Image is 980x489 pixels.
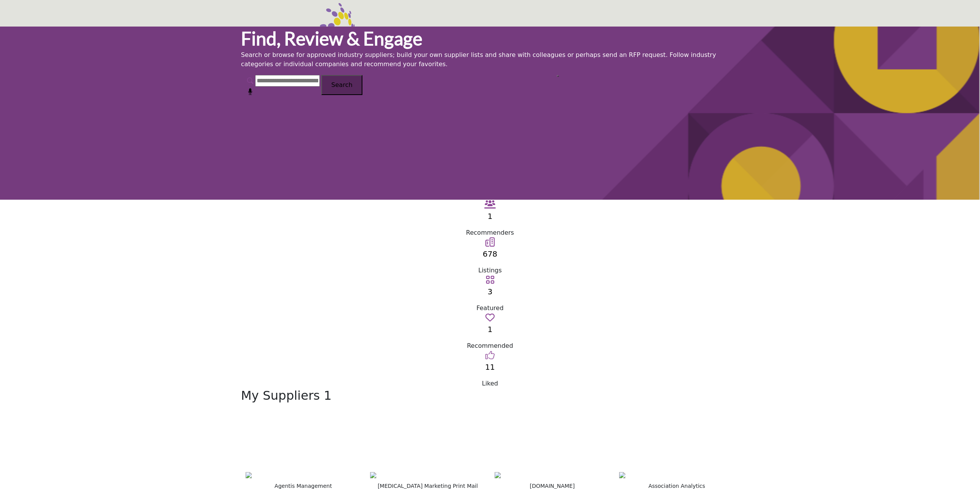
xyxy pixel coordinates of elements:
[241,341,739,350] div: Recommended
[241,50,739,69] p: Search or browse for approved industry suppliers; build your own supplier lists and share with co...
[485,350,495,360] i: Go to Liked
[321,75,362,95] button: Search
[488,212,493,221] a: 1
[370,472,485,478] img: 7b243b7e-9941-418a-97a8-019a476a02e8.jpg
[241,388,739,403] h2: My Suppliers 1
[241,27,739,50] h1: Find, Review & Engage
[619,472,734,478] img: be9db0c5-26fd-404f-b3c6-a13c8594bd6a.jpg
[488,287,493,296] a: 3
[488,325,493,334] a: 1
[241,379,739,388] div: Liked
[483,249,497,259] a: 678
[484,202,496,209] a: View Recommenders
[246,472,361,478] img: c276250d-017d-402c-94ba-33a1191c54a9.jpg
[485,362,495,372] a: 11
[495,472,610,478] img: 2eed8257-2c02-48ab-934c-1e266ff5733a.jpg
[241,3,372,79] img: Site Logo
[485,277,495,285] a: Go to Featured
[331,81,352,88] span: Search
[241,304,739,313] div: Featured
[241,228,739,237] div: Recommenders
[241,266,739,275] div: Listings
[485,315,495,322] a: Go to Recommended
